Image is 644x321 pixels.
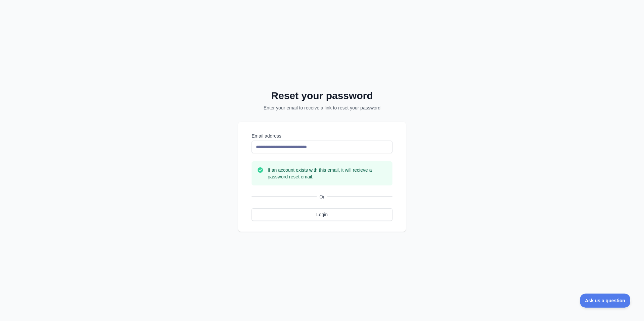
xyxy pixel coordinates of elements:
[247,90,397,102] h2: Reset your password
[247,104,397,111] p: Enter your email to receive a link to reset your password
[317,193,327,200] span: Or
[268,167,387,180] h3: If an account exists with this email, it will recieve a password reset email.
[580,294,631,308] iframe: Toggle Customer Support
[252,133,392,139] label: Email address
[252,208,392,221] a: Login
